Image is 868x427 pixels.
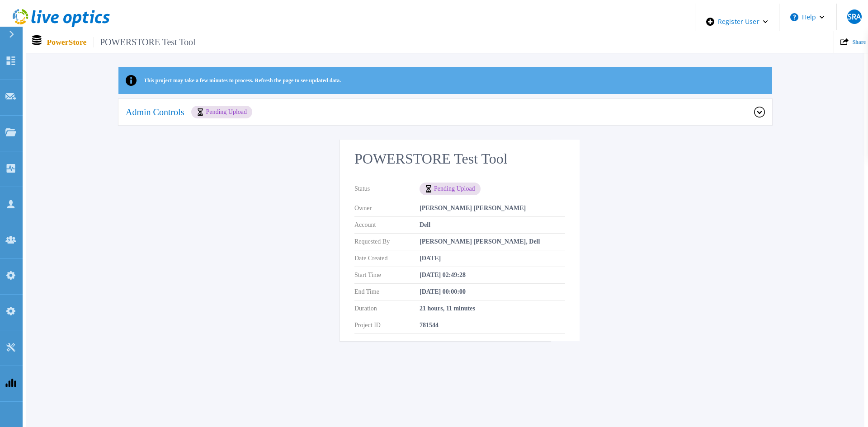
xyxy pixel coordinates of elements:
[420,288,466,296] p: [DATE] 00:00:00
[695,4,779,40] div: Register User
[354,322,420,329] p: Project ID
[420,221,430,229] p: Dell
[354,221,420,229] p: Account
[420,322,439,329] p: 781544
[420,238,540,245] p: [PERSON_NAME] [PERSON_NAME], Dell
[354,255,420,262] p: Date Created
[852,39,866,45] span: Share
[420,183,481,195] div: Pending Upload
[94,37,195,47] span: POWERSTORE Test Tool
[354,305,420,312] p: Duration
[126,108,184,117] p: Admin Controls
[354,205,420,212] p: Owner
[420,205,526,212] p: [PERSON_NAME] [PERSON_NAME]
[354,185,420,192] p: Status
[47,37,196,47] p: PowerStore
[420,272,466,279] p: [DATE] 02:49:28
[779,4,836,31] button: Help
[354,238,420,245] p: Requested By
[354,288,420,296] p: End Time
[354,150,565,167] h2: POWERSTORE Test Tool
[420,305,475,312] p: 21 hours, 11 minutes
[191,106,252,118] div: Pending Upload
[420,255,441,262] p: [DATE]
[848,13,861,20] span: SRA
[4,4,864,404] div: ,
[144,77,341,84] p: This project may take a few minutes to process. Refresh the page to see updated data.
[354,272,420,279] p: Start Time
